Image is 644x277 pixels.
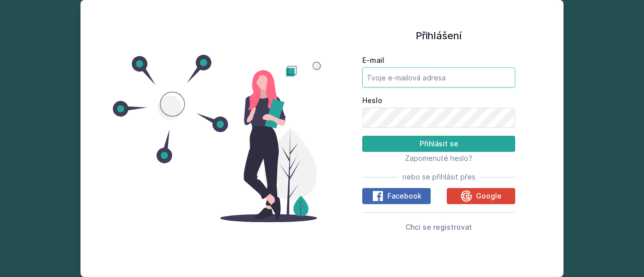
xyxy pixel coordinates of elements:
[406,221,472,233] button: Chci se registrovat
[362,96,515,106] label: Heslo
[405,154,472,162] span: Zapomenuté heslo?
[362,28,515,43] h1: Přihlášení
[362,136,515,152] button: Přihlásit se
[362,67,515,87] input: Tvoje e-mailová adresa
[476,191,502,201] span: Google
[447,188,515,204] button: Google
[403,172,475,182] span: nebo se přihlásit přes
[387,191,422,201] span: Facebook
[406,223,472,231] span: Chci se registrovat
[362,55,515,65] label: E-mail
[362,188,431,204] button: Facebook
